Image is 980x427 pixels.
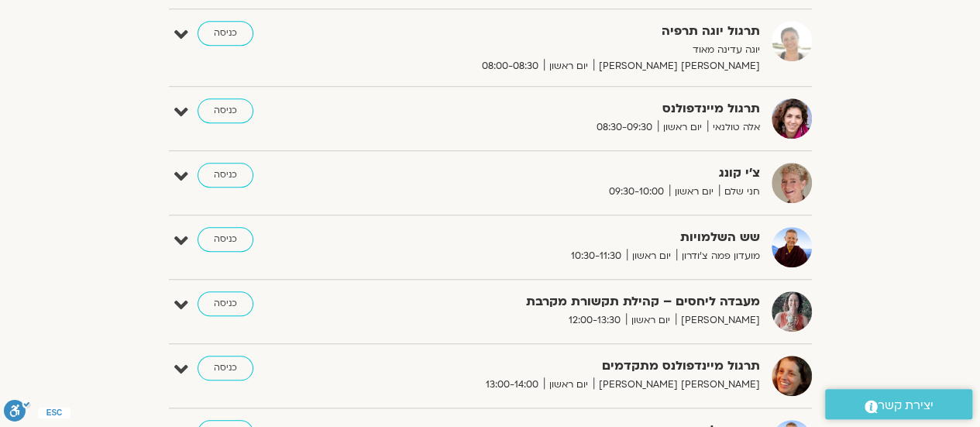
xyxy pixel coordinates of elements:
[198,163,253,188] a: כניסה
[544,58,593,74] span: יום ראשון
[380,98,760,119] strong: תרגול מיינדפולנס
[627,248,676,264] span: יום ראשון
[480,377,544,393] span: 13:00-14:00
[198,291,253,316] a: כניסה
[626,312,676,329] span: יום ראשון
[380,356,760,377] strong: תרגול מיינדפולנס מתקדמים
[719,184,760,200] span: חני שלם
[198,227,253,252] a: כניסה
[198,356,253,381] a: כניסה
[198,21,253,46] a: כניסה
[198,98,253,123] a: כניסה
[593,58,760,74] span: [PERSON_NAME] [PERSON_NAME]
[476,58,544,74] span: 08:00-08:30
[707,119,760,136] span: אלה טולנאי
[669,184,719,200] span: יום ראשון
[380,163,760,184] strong: צ'י קונג
[825,389,972,419] a: יצירת קשר
[566,248,627,264] span: 10:30-11:30
[380,42,760,58] p: יוגה עדינה מאוד
[676,248,760,264] span: מועדון פמה צ'ודרון
[380,227,760,248] strong: שש השלמויות
[544,377,593,393] span: יום ראשון
[563,312,626,329] span: 12:00-13:30
[676,312,760,329] span: [PERSON_NAME]
[878,395,934,416] span: יצירת קשר
[603,184,669,200] span: 09:30-10:00
[591,119,658,136] span: 08:30-09:30
[658,119,707,136] span: יום ראשון
[593,377,760,393] span: [PERSON_NAME] [PERSON_NAME]
[380,291,760,312] strong: מעבדה ליחסים – קהילת תקשורת מקרבת
[380,21,760,42] strong: תרגול יוגה תרפיה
